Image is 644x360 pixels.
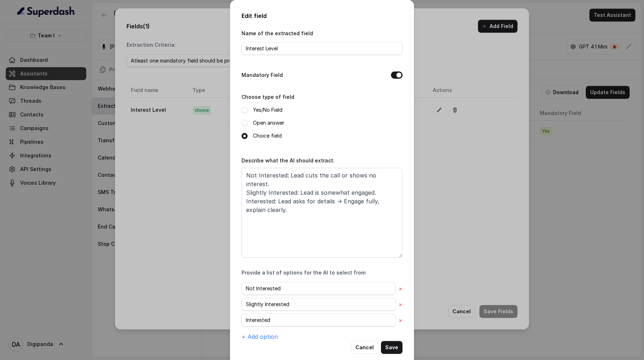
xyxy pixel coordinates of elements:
[241,298,396,311] input: Option 2
[381,341,402,354] button: Save
[399,300,402,309] button: ×
[351,341,378,354] button: Cancel
[241,282,396,295] input: Option 1
[399,316,402,324] button: ×
[241,269,365,276] label: Provide a list of options for the AI to select from
[253,131,282,140] label: Choice field
[241,314,396,327] input: Option 3
[241,11,402,20] h2: Edit field
[253,119,284,127] label: Open answer
[241,168,402,258] textarea: Not Interested: Lead cuts the call or shows no interest. Slightly Interested: Lead is somewhat en...
[253,106,282,114] label: Yes/No Field
[241,332,278,341] button: + Add option
[241,30,313,36] label: Name of the extracted field
[241,71,283,79] label: Mandatory Field
[241,157,335,163] label: Describe what the AI should extract.
[399,284,402,293] button: ×
[241,94,294,100] label: Choose type of field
